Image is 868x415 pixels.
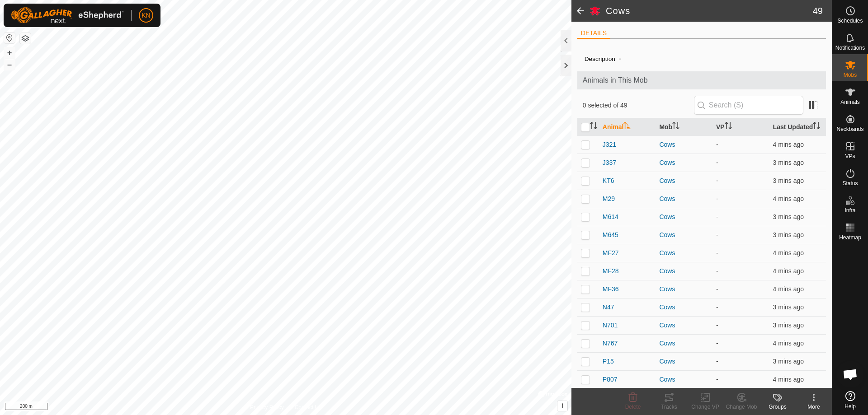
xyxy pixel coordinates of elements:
app-display-virtual-paddock-transition: - [716,285,718,293]
div: Cows [659,176,709,186]
div: Change VP [687,403,723,411]
div: Cows [659,321,709,330]
span: 1 Sept 2025, 2:03 pm [773,303,804,311]
li: DETAILS [577,28,610,39]
span: KN [142,11,150,20]
h2: Cows [606,5,813,16]
span: 1 Sept 2025, 2:03 pm [773,376,804,383]
div: Cows [659,357,709,366]
p-sorticon: Activate to sort [725,123,732,131]
span: P807 [603,375,618,384]
span: Animals in This Mob [583,75,821,86]
app-display-virtual-paddock-transition: - [716,159,718,166]
span: 1 Sept 2025, 2:03 pm [773,213,804,220]
th: Animal [599,118,656,136]
input: Search (S) [694,96,803,115]
app-display-virtual-paddock-transition: - [716,340,718,347]
span: 1 Sept 2025, 2:03 pm [773,141,804,148]
span: 1 Sept 2025, 2:03 pm [773,267,804,275]
span: MF28 [603,266,619,276]
span: Help [844,404,856,409]
p-sorticon: Activate to sort [623,123,631,131]
label: Description [585,56,615,62]
button: + [4,47,15,58]
app-display-virtual-paddock-transition: - [716,231,718,238]
span: 49 [813,4,823,18]
app-display-virtual-paddock-transition: - [716,213,718,220]
button: i [557,401,567,411]
div: Groups [759,403,796,411]
th: Mob [656,118,712,136]
div: Change Mob [723,403,759,411]
a: Open chat [837,361,864,388]
span: - [615,51,625,66]
div: More [796,403,832,411]
span: 1 Sept 2025, 2:03 pm [773,159,804,166]
span: 1 Sept 2025, 2:03 pm [773,322,804,329]
app-display-virtual-paddock-transition: - [716,322,718,329]
div: Cows [659,375,709,384]
th: VP [712,118,769,136]
div: Cows [659,266,709,276]
app-display-virtual-paddock-transition: - [716,177,718,184]
a: Privacy Policy [250,403,284,411]
div: Tracks [651,403,687,411]
app-display-virtual-paddock-transition: - [716,358,718,365]
button: – [4,59,15,70]
span: M614 [603,212,618,222]
span: Schedules [837,18,863,23]
span: 1 Sept 2025, 2:03 pm [773,358,804,365]
span: J321 [603,140,616,149]
app-display-virtual-paddock-transition: - [716,249,718,256]
span: M29 [603,194,615,204]
span: P15 [603,357,614,366]
span: Infra [844,208,855,213]
div: Cows [659,212,709,222]
button: Reset Map [4,33,15,43]
div: Cows [659,339,709,348]
div: Cows [659,230,709,240]
app-display-virtual-paddock-transition: - [716,141,718,148]
span: 1 Sept 2025, 2:03 pm [773,195,804,202]
span: MF36 [603,284,619,294]
span: 0 selected of 49 [583,101,694,110]
app-display-virtual-paddock-transition: - [716,303,718,311]
span: M645 [603,230,618,240]
a: Contact Us [295,403,321,411]
span: 1 Sept 2025, 2:03 pm [773,177,804,184]
span: VPs [845,154,855,159]
app-display-virtual-paddock-transition: - [716,195,718,202]
span: N767 [603,339,618,348]
div: Cows [659,303,709,312]
img: Gallagher Logo [11,7,124,23]
span: MF27 [603,248,619,258]
div: Cows [659,194,709,204]
button: Map Layers [20,33,31,44]
p-sorticon: Activate to sort [590,123,597,131]
span: N47 [603,303,614,312]
span: i [561,402,563,410]
app-display-virtual-paddock-transition: - [716,376,718,383]
span: 1 Sept 2025, 2:03 pm [773,340,804,347]
th: Last Updated [769,118,826,136]
span: 1 Sept 2025, 2:03 pm [773,249,804,256]
p-sorticon: Activate to sort [672,123,679,131]
span: 1 Sept 2025, 2:03 pm [773,231,804,238]
div: Cows [659,248,709,258]
span: Animals [840,99,860,105]
a: Help [832,387,868,413]
div: Cows [659,140,709,149]
span: Status [842,181,858,186]
span: Heatmap [839,235,861,240]
span: Notifications [835,45,865,51]
div: Cows [659,284,709,294]
span: J337 [603,158,616,168]
span: 1 Sept 2025, 2:03 pm [773,285,804,293]
span: KT6 [603,176,614,186]
span: Delete [625,404,641,410]
div: Cows [659,158,709,168]
span: Neckbands [836,126,863,132]
span: N701 [603,321,618,330]
span: Mobs [844,72,857,78]
app-display-virtual-paddock-transition: - [716,267,718,275]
